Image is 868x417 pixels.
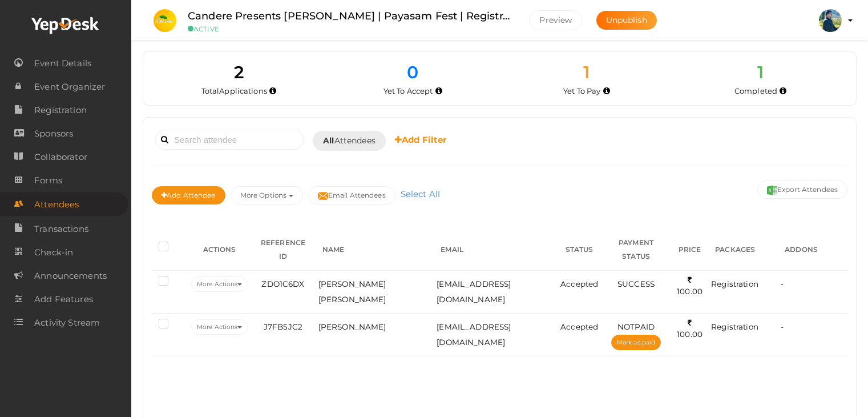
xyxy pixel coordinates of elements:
[437,322,511,347] span: [EMAIL_ADDRESS][DOMAIN_NAME]
[677,275,703,296] span: 100.00
[34,146,87,169] span: Collaborator
[269,88,276,94] i: Total number of applications
[560,279,598,288] span: Accepted
[188,8,512,25] label: Candere Presents [PERSON_NAME] | Payasam Fest | Registration
[316,229,434,271] th: NAME
[606,15,647,25] span: Unpublish
[617,339,655,346] span: Mark as paid
[819,9,842,32] img: ACg8ocImFeownhHtboqxd0f2jP-n9H7_i8EBYaAdPoJXQiB63u4xhcvD=s100
[201,86,267,95] span: Total
[383,86,433,95] span: Yet To Accept
[34,193,79,216] span: Attendees
[34,169,62,192] span: Forms
[191,276,248,292] button: More Actions
[711,322,758,331] span: Registration
[778,229,847,271] th: ADDONS
[601,229,671,271] th: PAYMENT STATUS
[219,86,267,95] span: Applications
[188,229,251,271] th: ACTIONS
[234,62,244,83] span: 2
[34,241,73,264] span: Check-in
[617,279,655,288] span: SUCCESS
[395,134,447,145] b: Add Filter
[154,9,176,32] img: PPFXFEEN_small.png
[318,322,386,331] span: [PERSON_NAME]
[323,135,376,147] span: Attendees
[323,135,334,146] b: All
[34,218,88,240] span: Transactions
[603,88,610,94] i: Accepted by organizer and yet to make payment
[34,99,87,122] span: Registration
[677,318,703,339] span: 100.00
[583,62,590,83] span: 1
[34,52,91,75] span: Event Details
[671,229,708,271] th: PRICE
[318,279,386,304] span: [PERSON_NAME] [PERSON_NAME]
[34,122,73,145] span: Sponsors
[781,279,784,288] span: -
[529,10,582,30] button: Preview
[757,181,847,199] button: Export Attendees
[152,186,225,205] button: Add Attendee
[757,62,764,83] span: 1
[191,319,248,335] button: More Actions
[563,86,600,95] span: Yet To Pay
[34,311,100,334] span: Activity Stream
[767,185,777,195] img: excel.svg
[34,264,107,287] span: Announcements
[34,288,93,311] span: Add Features
[261,279,304,288] span: ZDO1C6DX
[734,86,777,95] span: Completed
[708,229,778,271] th: PACKAGES
[318,191,328,201] img: mail-filled.svg
[231,186,303,205] button: More Options
[558,229,601,271] th: STATUS
[398,189,443,199] a: Select All
[434,229,558,271] th: EMAIL
[261,238,305,260] span: REFERENCE ID
[435,88,442,94] i: Yet to be accepted by organizer
[155,130,304,150] input: Search attendee
[34,75,105,98] span: Event Organizer
[560,322,598,331] span: Accepted
[781,322,784,331] span: -
[780,88,786,94] i: Accepted and completed payment succesfully
[711,279,758,288] span: Registration
[264,322,302,331] span: J7FB5JC2
[611,335,661,350] button: Mark as paid
[308,186,395,205] button: Email Attendees
[596,11,657,30] button: Unpublish
[188,25,512,33] small: ACTIVE
[617,322,655,331] span: NOTPAID
[437,279,511,304] span: [EMAIL_ADDRESS][DOMAIN_NAME]
[407,62,418,83] span: 0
